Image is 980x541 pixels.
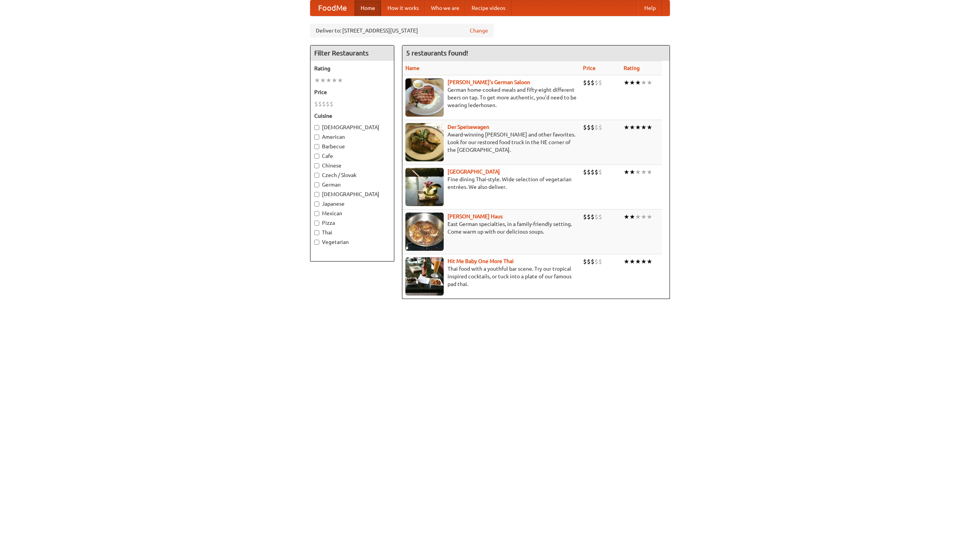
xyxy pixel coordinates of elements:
li: ★ [647,168,652,176]
li: ★ [635,213,641,221]
a: Change [470,27,488,34]
li: ★ [641,78,647,87]
input: Mexican [314,211,319,216]
li: $ [583,168,587,176]
img: satay.jpg [405,168,444,206]
a: Recipe videos [465,0,511,16]
li: ★ [320,76,326,84]
li: ★ [647,78,652,87]
li: $ [587,78,591,87]
input: [DEMOGRAPHIC_DATA] [314,192,319,197]
label: Czech / Slovak [314,171,390,179]
li: $ [595,257,598,266]
li: ★ [635,78,641,87]
li: $ [591,123,595,132]
li: ★ [624,257,629,266]
label: American [314,133,390,141]
input: Czech / Slovak [314,173,319,178]
h5: Rating [314,65,390,72]
input: Japanese [314,201,319,206]
p: East German specialties, in a family-friendly setting. Come warm up with our delicious soups. [405,220,577,236]
li: $ [583,78,587,87]
a: [GEOGRAPHIC_DATA] [448,169,500,175]
label: Pizza [314,219,390,227]
label: Chinese [314,162,390,169]
li: ★ [624,168,629,176]
li: $ [591,168,595,176]
li: ★ [641,168,647,176]
li: $ [587,123,591,132]
li: $ [583,123,587,132]
input: Barbecue [314,144,319,149]
a: Rating [624,65,640,71]
li: $ [318,100,322,108]
label: Japanese [314,200,390,208]
li: $ [595,123,598,132]
li: $ [330,100,333,108]
a: FoodMe [310,0,354,16]
label: Barbecue [314,143,390,150]
p: Award-winning [PERSON_NAME] and other favorites. Look for our restored food truck in the NE corne... [405,131,577,154]
li: ★ [624,123,629,132]
li: ★ [635,257,641,266]
li: ★ [629,257,635,266]
li: ★ [635,168,641,176]
label: Mexican [314,210,390,217]
h5: Cuisine [314,112,390,120]
li: ★ [635,123,641,132]
li: ★ [629,168,635,176]
li: $ [598,78,602,87]
label: [DEMOGRAPHIC_DATA] [314,123,390,131]
li: ★ [629,78,635,87]
a: Name [405,65,420,71]
h4: Filter Restaurants [310,45,394,61]
img: esthers.jpg [405,78,444,117]
li: $ [598,123,602,132]
h5: Price [314,88,390,96]
a: Help [638,0,662,16]
a: Home [354,0,381,16]
li: ★ [624,213,629,221]
p: Fine dining Thai-style. Wide selection of vegetarian entrées. We also deliver. [405,175,577,191]
input: Vegetarian [314,240,319,245]
li: $ [583,257,587,266]
a: Who we are [425,0,465,16]
li: $ [322,100,326,108]
li: $ [587,168,591,176]
li: $ [595,213,598,221]
li: $ [591,213,595,221]
li: ★ [629,213,635,221]
img: speisewagen.jpg [405,123,444,161]
li: ★ [314,76,320,84]
b: Der Speisewagen [448,124,489,130]
ng-pluralize: 5 restaurants found! [406,49,468,57]
p: German home-cooked meals and fifty-eight different beers on tap. To get more authentic, you'd nee... [405,86,577,109]
label: Cafe [314,152,390,160]
a: Hit Me Baby One More Thai [448,258,514,264]
li: ★ [337,76,343,84]
a: [PERSON_NAME] Haus [448,213,503,219]
li: ★ [641,213,647,221]
div: Deliver to: [STREET_ADDRESS][US_STATE] [310,24,494,37]
li: ★ [624,78,629,87]
b: [PERSON_NAME]'s German Saloon [448,79,530,85]
label: Thai [314,229,390,236]
a: How it works [381,0,425,16]
li: $ [591,257,595,266]
li: ★ [326,76,332,84]
li: $ [583,213,587,221]
li: ★ [641,123,647,132]
a: Price [583,65,596,71]
input: German [314,182,319,187]
li: $ [598,168,602,176]
li: ★ [647,213,652,221]
li: $ [598,257,602,266]
input: [DEMOGRAPHIC_DATA] [314,125,319,130]
li: $ [598,213,602,221]
li: $ [587,213,591,221]
li: $ [595,168,598,176]
li: ★ [629,123,635,132]
label: German [314,181,390,188]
